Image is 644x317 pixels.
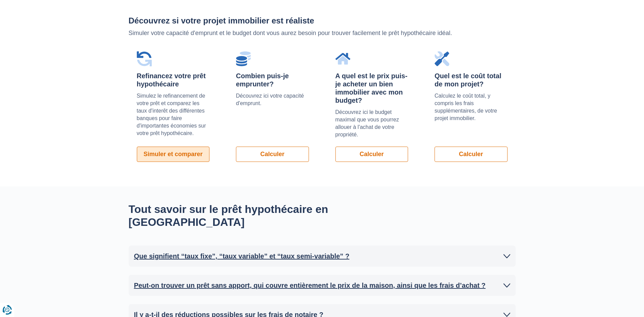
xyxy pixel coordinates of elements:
[435,92,508,122] p: Calculez le coût total, y compris les frais supplémentaires, de votre projet immobilier.
[335,109,408,138] p: Découvrez ici le budget maximal que vous pourrez allouer à l'achat de votre propriété.
[137,72,210,88] div: Refinancez votre prêt hypothécaire
[129,16,516,25] h2: Découvrez si votre projet immobilier est réaliste
[129,29,516,38] p: Simuler votre capacité d'emprunt et le budget dont vous aurez besoin pour trouver facilement le p...
[236,92,309,107] p: Découvrez ici votre capacité d'emprunt.
[137,92,210,137] p: Simulez le refinancement de votre prêt et comparez les taux d'interêt des différentes banques pou...
[129,203,383,229] h2: Tout savoir sur le prêt hypothécaire en [GEOGRAPHIC_DATA]
[435,51,449,66] img: Quel est le coût total de mon projet?
[435,147,508,162] a: Calculer
[134,280,486,290] h2: Peut-on trouver un prêt sans apport, qui couvre entièrement le prix de la maison, ainsi que les f...
[134,280,510,290] a: Peut-on trouver un prêt sans apport, qui couvre entièrement le prix de la maison, ainsi que les f...
[335,147,408,162] a: Calculer
[335,51,350,66] img: A quel est le prix puis-je acheter un bien immobilier avec mon budget?
[134,251,350,261] h2: Que signifient “taux fixe”, “taux variable” et “taux semi-variable” ?
[236,72,309,88] div: Combien puis-je emprunter?
[134,251,510,261] a: Que signifient “taux fixe”, “taux variable” et “taux semi-variable” ?
[137,51,152,66] img: Refinancez votre prêt hypothécaire
[335,72,408,104] div: A quel est le prix puis-je acheter un bien immobilier avec mon budget?
[137,147,210,162] a: Simuler et comparer
[236,51,251,66] img: Combien puis-je emprunter?
[435,72,508,88] div: Quel est le coût total de mon projet?
[236,147,309,162] a: Calculer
